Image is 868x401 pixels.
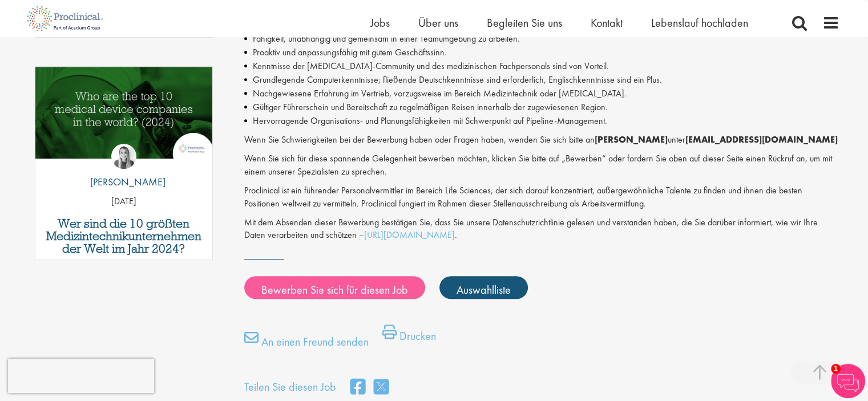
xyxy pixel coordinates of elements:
[685,133,838,145] font: [EMAIL_ADDRESS][DOMAIN_NAME]
[261,334,369,349] font: An einen Freund senden
[374,375,389,400] a: auf Twitter teilen
[46,216,201,256] font: Wer sind die 10 größten Medizintechnikunternehmen der Welt im Jahr 2024?
[253,87,627,99] font: Nachgewiesene Erfahrung im Vertrieb, vorzugsweise im Bereich Medizintechnik oder [MEDICAL_DATA].
[651,15,748,30] a: Lebenslauf hochladen
[244,152,832,177] font: Wenn Sie sich für diese spannende Gelegenheit bewerben möchten, klicken Sie bitte auf „Bewerben“ ...
[244,379,336,394] font: Teilen Sie diesen Job
[595,133,668,145] font: [PERSON_NAME]
[399,328,436,343] font: Drucken
[253,60,609,72] font: Kenntnisse der [MEDICAL_DATA]-Community und des medizinischen Fachpersonals sind von Vorteil.
[831,364,865,398] img: Chatbot
[253,101,608,113] font: Gültiger Führerschein und Bereitschaft zu regelmäßigen Reisen innerhalb der zugewiesenen Region.
[253,115,607,127] font: Hervorragende Organisations- und Planungsfähigkeiten mit Schwerpunkt auf Pipeline-Management.
[261,282,408,297] font: Bewerben Sie sich für diesen Job
[8,359,154,393] iframe: reCAPTCHA
[41,217,207,255] a: Wer sind die 10 größten Medizintechnikunternehmen der Welt im Jahr 2024?
[487,15,562,30] a: Begleiten Sie uns
[244,216,818,241] font: Mit dem Absenden dieser Bewerbung bestätigen Sie, dass Sie unsere Datenschutzrichtlinie gelesen u...
[244,184,802,209] font: Proclinical ist ein führender Personalvermittler im Bereich Life Sciences, der sich darauf konzen...
[253,74,662,86] font: Grundlegende Computerkenntnisse; fließende Deutschkenntnisse sind erforderlich, Englischkenntniss...
[244,330,369,353] a: An einen Freund senden
[668,133,685,145] font: unter
[253,46,447,58] font: Proaktiv und anpassungsfähig mit gutem Geschäftssinn.
[82,144,165,195] a: Hannah Burke [PERSON_NAME]
[244,276,425,299] a: Bewerben Sie sich für diesen Job
[418,15,458,30] a: Über uns
[111,195,136,207] font: [DATE]
[350,375,365,400] a: auf Facebook teilen
[244,133,595,145] font: Wenn Sie Schwierigkeiten bei der Bewerbung haben oder Fragen haben, wenden Sie sich bitte an
[90,175,165,188] font: [PERSON_NAME]
[35,67,213,168] a: Link zu einem Beitrag
[439,276,528,299] a: Auswahlliste
[370,15,390,30] a: Jobs
[457,282,511,297] font: Auswahlliste
[111,144,136,169] img: Hannah Burke
[35,67,213,159] img: Top 10 der Medizintechnikunternehmen 2024
[591,15,623,30] a: Kontakt
[455,229,457,241] font: .
[253,33,520,44] font: Fähigkeit, unabhängig und gemeinsam in einer Teamumgebung zu arbeiten.
[834,364,838,372] font: 1
[364,229,455,241] a: [URL][DOMAIN_NAME]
